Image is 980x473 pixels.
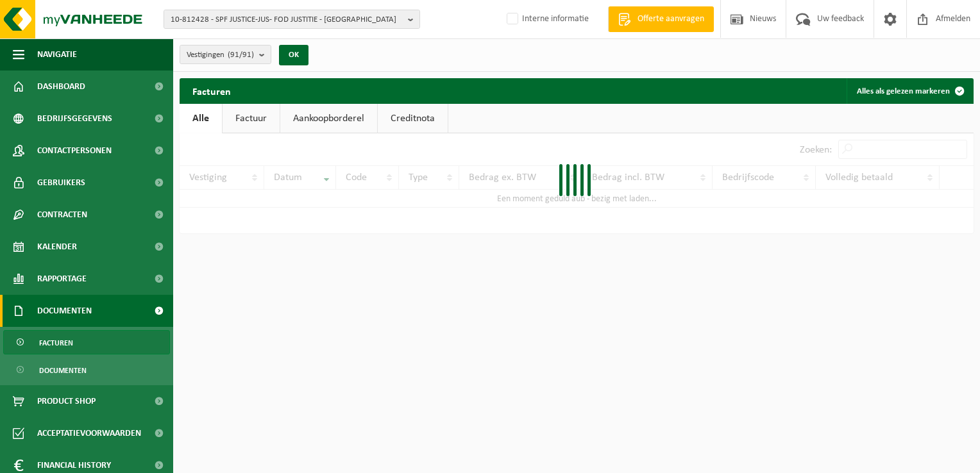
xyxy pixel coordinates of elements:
[37,231,77,263] span: Kalender
[39,358,87,383] span: Documenten
[3,358,170,382] a: Documenten
[164,10,420,29] button: 10-812428 - SPF JUSTICE-JUS- FOD JUSTITIE - [GEOGRAPHIC_DATA]
[37,71,85,103] span: Dashboard
[280,104,377,133] a: Aankoopborderel
[37,38,77,71] span: Navigatie
[634,13,707,26] span: Offerte aanvragen
[228,51,254,59] count: (91/91)
[37,199,87,231] span: Contracten
[504,10,589,29] label: Interne informatie
[171,10,403,29] span: 10-812428 - SPF JUSTICE-JUS- FOD JUSTITIE - [GEOGRAPHIC_DATA]
[223,104,280,133] a: Factuur
[180,45,271,64] button: Vestigingen(91/91)
[37,167,85,199] span: Gebruikers
[180,78,244,103] h2: Facturen
[39,331,73,355] span: Facturen
[187,46,254,65] span: Vestigingen
[378,104,448,133] a: Creditnota
[279,45,308,65] button: OK
[37,417,141,449] span: Acceptatievoorwaarden
[37,263,87,295] span: Rapportage
[37,385,96,417] span: Product Shop
[37,135,112,167] span: Contactpersonen
[180,104,222,133] a: Alle
[37,103,112,135] span: Bedrijfsgegevens
[847,78,972,104] button: Alles als gelezen markeren
[3,330,170,354] a: Facturen
[37,295,92,327] span: Documenten
[608,6,714,32] a: Offerte aanvragen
